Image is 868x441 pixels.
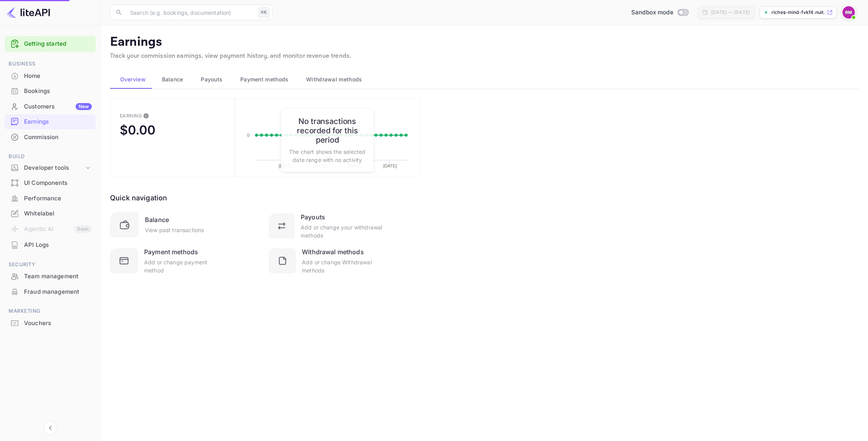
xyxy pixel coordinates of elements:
[24,117,92,126] div: Earnings
[24,179,92,188] div: UI Components
[201,75,222,84] span: Payouts
[110,52,859,61] p: Track your commission earnings, view payment history, and monitor revenue trends.
[140,110,152,122] button: This is the amount of confirmed commission that will be paid to you on the next scheduled deposit
[24,40,92,48] a: Getting started
[5,114,96,129] a: Earnings
[24,102,92,111] div: Customers
[302,247,364,257] div: Withdrawal methods
[5,238,96,252] a: API Logs
[145,215,169,224] div: Balance
[24,209,92,218] div: Whitelabel
[126,5,255,20] input: Search (e.g. bookings, documentation)
[5,260,96,269] span: Security
[383,164,397,168] text: [DATE]
[5,284,96,299] a: Fraud management
[5,130,96,144] a: Commission
[5,191,96,205] a: Performance
[5,176,96,191] div: UI Components
[24,241,92,250] div: API Logs
[110,70,859,89] div: scrollable auto tabs example
[5,99,96,114] div: CustomersNew
[5,152,96,161] span: Build
[5,316,96,330] a: Vouchers
[145,226,204,234] div: View past transactions
[5,84,96,99] div: Bookings
[24,133,92,142] div: Commission
[247,133,249,138] text: 0
[306,75,362,84] span: Withdrawal methods
[258,7,270,17] div: ⌘K
[5,191,96,206] div: Performance
[5,161,96,175] div: Developer tools
[6,6,50,19] img: LiteAPI logo
[5,99,96,114] a: CustomersNew
[5,284,96,300] div: Fraud management
[5,60,96,68] span: Business
[120,75,146,84] span: Overview
[5,176,96,190] a: UI Components
[162,75,183,84] span: Balance
[76,103,92,110] div: New
[302,258,383,274] div: Add or change Withdrawal methods
[24,72,92,81] div: Home
[24,288,92,296] div: Fraud management
[631,8,673,17] span: Sandbox mode
[5,316,96,331] div: Vouchers
[5,69,96,83] a: Home
[628,8,691,17] div: Switch to Production mode
[301,223,383,239] div: Add or change your withdrawal methods
[110,98,235,177] button: EarningThis is the amount of confirmed commission that will be paid to you on the next scheduled ...
[289,117,366,145] h6: No transactions recorded for this period
[110,34,859,50] p: Earnings
[711,9,750,16] div: [DATE] — [DATE]
[24,272,92,281] div: Team management
[842,6,855,19] img: Riches Mind
[24,194,92,203] div: Performance
[772,9,825,16] p: riches-mind-fvkf4.nuit...
[120,122,155,138] div: $0.00
[289,148,366,164] p: The chart shows the selected date range with no activity
[301,212,325,222] div: Payouts
[43,421,57,435] button: Collapse navigation
[240,75,289,84] span: Payment methods
[5,269,96,283] a: Team management
[5,238,96,253] div: API Logs
[110,193,167,203] div: Quick navigation
[5,130,96,145] div: Commission
[5,269,96,284] div: Team management
[24,164,84,172] div: Developer tools
[120,113,142,119] div: Earning
[5,84,96,98] a: Bookings
[5,206,96,220] a: Whitelabel
[279,164,292,168] text: [DATE]
[144,247,198,257] div: Payment methods
[5,36,96,52] div: Getting started
[144,258,224,274] div: Add or change payment method
[5,307,96,315] span: Marketing
[5,114,96,129] div: Earnings
[24,319,92,328] div: Vouchers
[24,87,92,96] div: Bookings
